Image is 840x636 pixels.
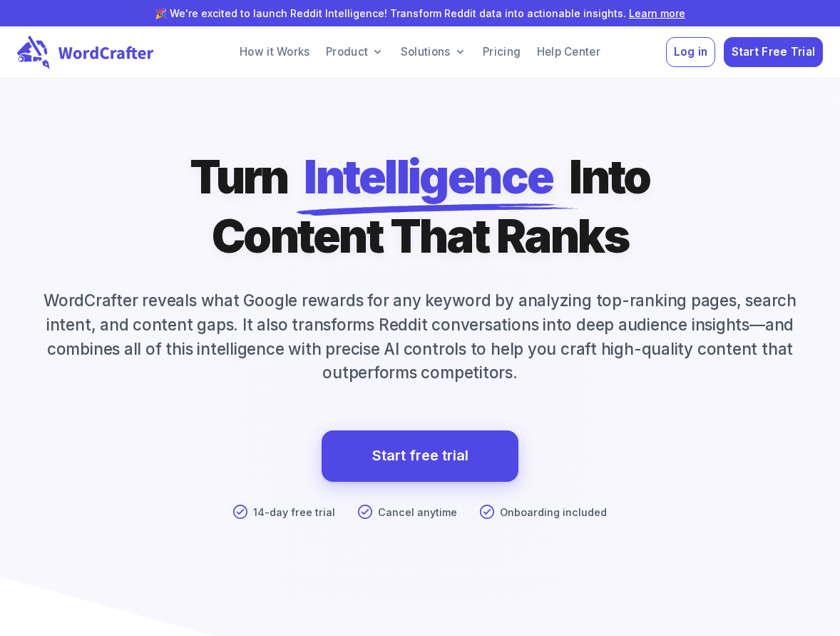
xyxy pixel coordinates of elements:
[478,38,526,66] a: Pricing
[253,505,335,520] p: 14-day free trial
[17,288,823,384] p: WordCrafter reveals what Google rewards for any keyword by analyzing top-ranking pages, search in...
[190,147,650,266] h1: Turn Into Content That Ranks
[235,38,315,66] a: How it Works
[500,505,607,520] p: Onboarding included
[666,37,715,68] button: Log in
[304,147,553,206] span: Intelligence
[629,7,685,19] a: Learn more
[321,38,390,66] a: Product
[378,505,457,520] p: Cancel anytime
[674,43,708,62] span: Log in
[732,43,816,62] span: Start Free Trial
[396,38,472,66] a: Solutions
[23,6,817,21] p: 🎉 We're excited to launch Reddit Intelligence! Transform Reddit data into actionable insights.
[724,37,823,68] button: Start Free Trial
[372,443,468,468] a: Start free trial
[531,38,605,66] a: Help Center
[322,430,518,482] a: Start free trial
